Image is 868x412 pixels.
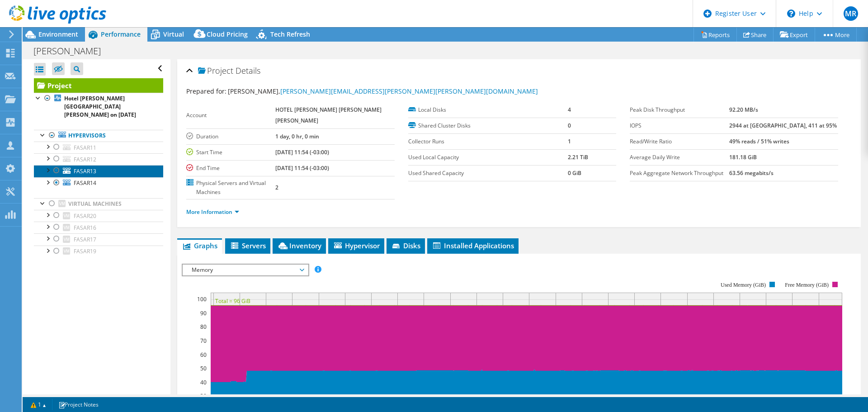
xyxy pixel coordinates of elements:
svg: \n [787,9,795,18]
a: More [815,28,857,42]
a: FASAR16 [34,222,163,233]
b: 1 day, 0 hr, 0 min [275,133,319,140]
a: 1 [24,399,52,410]
a: Reports [693,28,737,42]
span: FASAR19 [74,247,96,255]
span: Graphs [182,241,217,250]
b: 49% reads / 51% writes [729,137,789,145]
span: Project [198,66,233,76]
span: Servers [230,241,266,250]
label: Read/Write Ratio [630,137,729,146]
text: 100 [197,295,207,303]
a: Virtual Machines [34,198,163,210]
a: FASAR19 [34,246,163,257]
b: [DATE] 11:54 (-03:00) [275,148,329,156]
a: FASAR14 [34,177,163,189]
span: FASAR11 [74,144,96,152]
span: FASAR17 [74,236,96,243]
label: Used Shared Capacity [408,169,568,178]
span: Cloud Pricing [207,30,248,38]
span: Memory [187,265,303,275]
text: Free Memory (GiB) [785,282,829,288]
a: Share [736,28,774,42]
b: 181.18 GiB [729,153,757,161]
label: Start Time [186,148,275,157]
span: Performance [101,30,141,38]
text: 80 [200,323,207,331]
b: Hotel [PERSON_NAME] [GEOGRAPHIC_DATA][PERSON_NAME] on [DATE] [64,95,136,118]
label: Collector Runs [408,137,568,146]
b: 0 GiB [568,169,581,177]
label: Peak Disk Throughput [630,105,729,114]
label: Used Local Capacity [408,153,568,162]
text: 40 [200,379,207,386]
span: Tech Refresh [270,30,310,38]
b: 2.21 TiB [568,153,588,161]
span: Hypervisor [333,241,380,250]
span: MR [844,6,858,21]
a: Export [773,28,815,42]
a: Project [34,78,163,93]
a: More Information [186,208,239,216]
span: Disks [391,241,420,250]
b: 0 [568,122,571,129]
a: FASAR11 [34,142,163,153]
a: Hypervisors [34,130,163,142]
b: 1 [568,137,571,145]
a: Hotel [PERSON_NAME] [GEOGRAPHIC_DATA][PERSON_NAME] on [DATE] [34,93,163,121]
span: FASAR16 [74,224,96,232]
label: Physical Servers and Virtual Machines [186,179,275,197]
span: Details [236,65,260,76]
h1: [PERSON_NAME] [29,46,115,56]
label: Account [186,111,275,120]
b: 2944 at [GEOGRAPHIC_DATA], 411 at 95% [729,122,837,129]
label: Prepared for: [186,87,226,95]
span: FASAR14 [74,179,96,187]
text: 90 [200,309,207,317]
text: Used Memory (GiB) [721,282,766,288]
span: Virtual [163,30,184,38]
span: FASAR20 [74,212,96,220]
label: IOPS [630,121,729,130]
text: Total = 96 GiB [215,297,250,305]
b: 63.56 megabits/s [729,169,774,177]
span: [PERSON_NAME], [228,87,538,95]
b: [DATE] 11:54 (-03:00) [275,164,329,172]
a: [PERSON_NAME][EMAIL_ADDRESS][PERSON_NAME][PERSON_NAME][DOMAIN_NAME] [280,87,538,95]
text: 70 [200,337,207,345]
label: Shared Cluster Disks [408,121,568,130]
span: FASAR13 [74,167,96,175]
label: End Time [186,164,275,173]
span: Environment [38,30,78,38]
a: Project Notes [52,399,105,410]
b: 92.20 MB/s [729,106,758,114]
a: FASAR20 [34,210,163,222]
text: 50 [200,365,207,372]
text: 30 [200,392,207,400]
b: HOTEL [PERSON_NAME] [PERSON_NAME] [PERSON_NAME] [275,106,382,124]
span: FASAR12 [74,156,96,163]
a: FASAR12 [34,153,163,165]
label: Average Daily Write [630,153,729,162]
span: Installed Applications [432,241,514,250]
a: FASAR13 [34,165,163,177]
b: 2 [275,184,278,191]
a: FASAR17 [34,233,163,245]
b: 4 [568,106,571,114]
label: Local Disks [408,105,568,114]
span: Inventory [277,241,321,250]
label: Duration [186,132,275,141]
text: 60 [200,351,207,359]
label: Peak Aggregate Network Throughput [630,169,729,178]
